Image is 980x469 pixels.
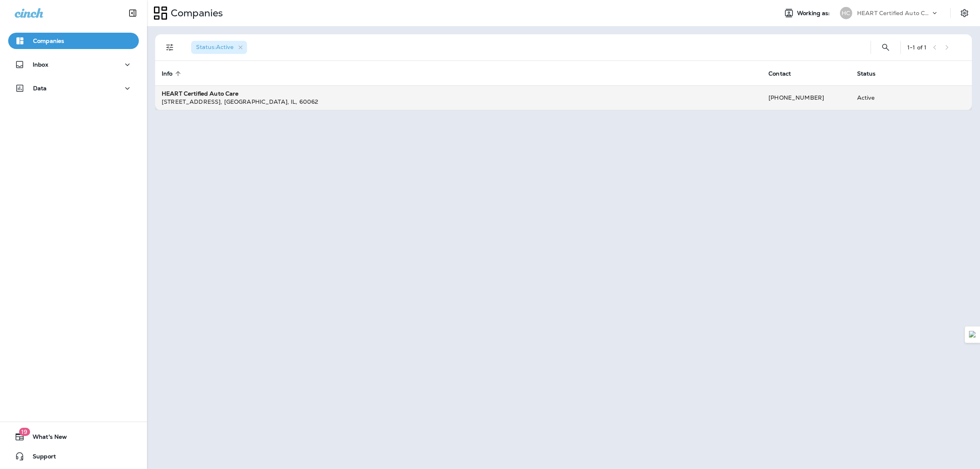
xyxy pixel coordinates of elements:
span: Info [162,70,173,77]
td: [PHONE_NUMBER] [762,85,851,110]
span: Working as: [797,10,832,17]
img: Detect Auto [969,331,976,338]
p: HEART Certified Auto Care [857,10,931,16]
span: Status [857,70,886,77]
button: Collapse Sidebar [121,5,144,21]
p: Inbox [33,61,48,68]
span: 19 [19,428,30,436]
div: 1 - 1 of 1 [907,44,927,51]
button: 19What's New [8,429,139,445]
p: Companies [33,38,64,44]
span: Support [24,453,56,463]
td: Active [851,85,911,110]
strong: HEART Certified Auto Care [162,90,239,97]
span: Contact [768,70,802,77]
span: Status : Active [196,43,234,51]
span: What's New [24,433,67,443]
button: Companies [8,33,139,49]
p: Data [33,85,47,92]
div: HC [840,7,852,19]
span: Contact [768,70,791,77]
button: Search Companies [878,39,894,56]
button: Support [8,448,139,465]
button: Settings [957,6,972,20]
span: Info [162,70,183,77]
button: Inbox [8,56,139,73]
button: Data [8,80,139,96]
div: Status:Active [191,41,247,54]
p: Companies [167,7,223,19]
div: [STREET_ADDRESS] , [GEOGRAPHIC_DATA] , IL , 60062 [162,98,755,106]
span: Status [857,70,876,77]
button: Filters [162,39,178,56]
